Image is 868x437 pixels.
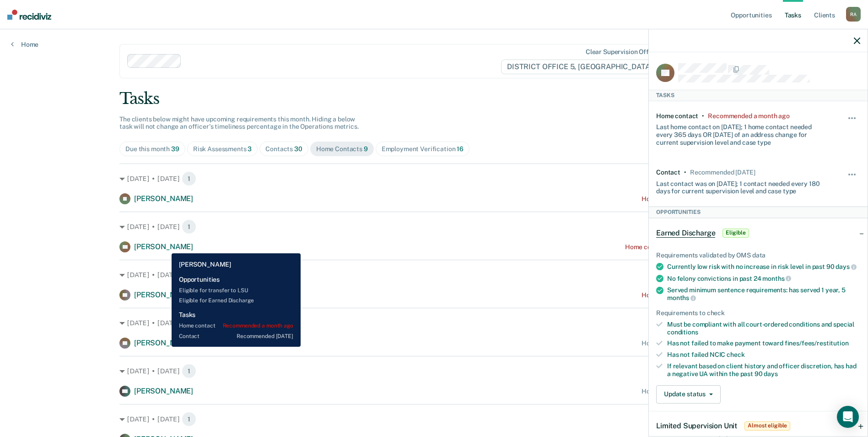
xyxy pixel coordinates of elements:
[656,176,826,196] div: Last contact was on [DATE]; 1 contact needed every 180 days for current supervision level and cas...
[667,362,860,378] div: If relevant based on client history and officer discretion, has had a negative UA within the past 90
[642,291,749,299] div: Home contact recommended [DATE]
[656,229,715,238] span: Earned Discharge
[182,268,196,282] span: 1
[134,242,193,251] span: [PERSON_NAME]
[119,89,749,108] div: Tasks
[119,115,359,131] span: The clients below might have upcoming requirements this month. Hiding a below task will not chang...
[182,316,196,330] span: 1
[125,145,179,153] div: Due this month
[625,243,749,251] div: Home contact recommended a month ago
[708,112,790,120] div: Recommended a month ago
[134,387,193,395] span: [PERSON_NAME]
[846,7,861,22] div: R A
[667,328,698,336] span: conditions
[134,339,193,347] span: [PERSON_NAME]
[667,262,860,271] div: Currently low risk with no increase in risk level in past 90
[722,229,749,238] span: Eligible
[836,263,856,270] span: days
[727,351,744,358] span: check
[134,194,193,203] span: [PERSON_NAME]
[11,40,38,49] a: Home
[656,251,860,259] div: Requirements validated by OMS data
[762,275,791,282] span: months
[119,364,749,378] div: [DATE] • [DATE]
[294,145,302,153] span: 30
[193,145,252,153] div: Risk Assessments
[119,316,749,330] div: [DATE] • [DATE]
[667,351,860,359] div: Has not failed NCIC
[7,10,51,20] img: Recidiviz
[667,294,696,301] span: months
[642,388,749,395] div: Home contact recommended [DATE]
[182,412,196,426] span: 1
[764,370,777,377] span: days
[642,339,749,347] div: Home contact recommended [DATE]
[119,219,749,234] div: [DATE] • [DATE]
[649,207,868,218] div: Opportunities
[744,421,790,431] span: Almost eligible
[667,274,860,283] div: No felony convictions in past 24
[382,145,464,153] div: Employment Verification
[642,195,749,203] div: Home contact recommended [DATE]
[656,169,680,176] div: Contact
[501,60,665,74] span: DISTRICT OFFICE 5, [GEOGRAPHIC_DATA]
[667,321,860,336] div: Must be compliant with all court-ordered conditions and special
[656,112,698,120] div: Home contact
[119,268,749,282] div: [DATE] • [DATE]
[667,286,860,302] div: Served minimum sentence requirements: has served 1 year, 5
[182,364,196,378] span: 1
[182,219,196,234] span: 1
[656,120,826,146] div: Last home contact on [DATE]; 1 home contact needed every 365 days OR [DATE] of an address change ...
[265,145,302,153] div: Contacts
[785,339,849,347] span: fines/fees/restitution
[134,290,193,299] span: [PERSON_NAME]
[656,421,737,430] span: Limited Supervision Unit
[837,406,859,428] div: Open Intercom Messenger
[119,171,749,186] div: [DATE] • [DATE]
[656,309,860,317] div: Requirements to check
[119,412,749,426] div: [DATE] • [DATE]
[649,90,868,101] div: Tasks
[316,145,368,153] div: Home Contacts
[364,145,368,153] span: 9
[702,112,704,120] div: •
[667,339,860,347] div: Has not failed to make payment toward
[690,169,755,176] div: Recommended in 2 days
[656,385,721,404] button: Update status
[586,48,663,56] div: Clear supervision officers
[182,171,196,186] span: 1
[649,218,868,248] div: Earned DischargeEligible
[248,145,252,153] span: 3
[684,169,686,176] div: •
[457,145,464,153] span: 16
[171,145,179,153] span: 39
